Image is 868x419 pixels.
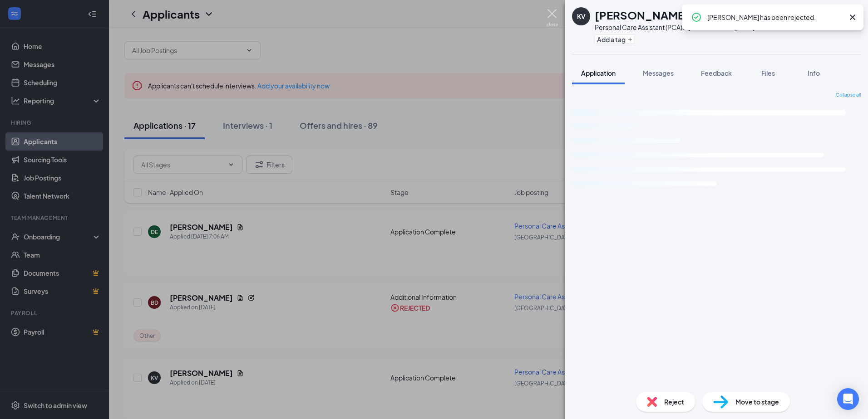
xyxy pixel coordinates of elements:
[595,23,755,32] div: Personal Care Assistant (PCA) at [GEOGRAPHIC_DATA]
[837,388,859,410] div: Open Intercom Messenger
[577,12,586,21] div: KV
[847,12,858,23] svg: Cross
[761,69,775,77] span: Files
[691,12,702,23] svg: CheckmarkCircle
[643,69,674,77] span: Messages
[735,397,779,407] span: Move to stage
[572,102,861,218] svg: Loading interface...
[627,37,633,42] svg: Plus
[595,34,635,44] button: PlusAdd a tag
[836,92,861,99] span: Collapse all
[808,69,820,77] span: Info
[664,397,684,407] span: Reject
[701,69,732,77] span: Feedback
[595,7,689,23] h1: [PERSON_NAME]
[581,69,616,77] span: Application
[707,12,843,23] div: [PERSON_NAME] has been rejected.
